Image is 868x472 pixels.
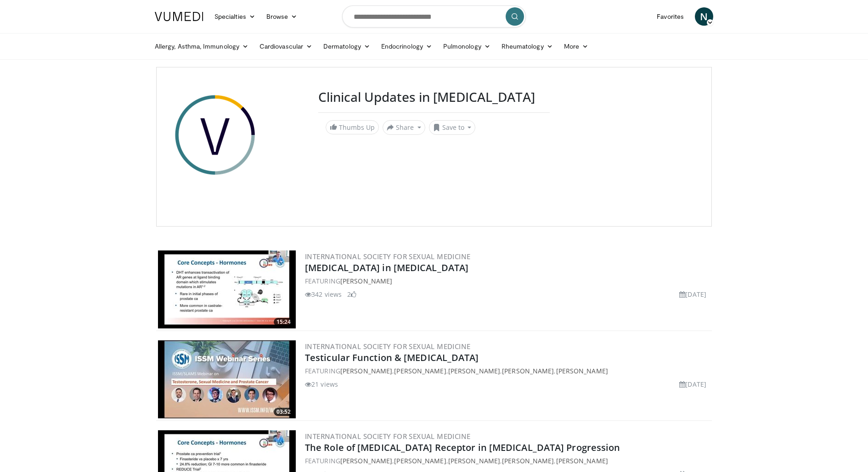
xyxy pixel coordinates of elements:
[556,366,608,375] a: [PERSON_NAME]
[318,89,550,105] h3: Clinical Updates in [MEDICAL_DATA]
[305,252,470,261] a: International Society for Sexual Medicine
[561,89,699,204] iframe: Advertisement
[305,351,479,364] a: Testicular Function & [MEDICAL_DATA]
[651,7,689,26] a: Favorites
[347,289,356,299] li: 2
[340,456,392,465] a: [PERSON_NAME]
[438,37,496,56] a: Pulmonology
[209,7,261,26] a: Specialties
[158,340,296,418] img: Testicular Function & Prostate Cancer
[394,456,446,465] a: [PERSON_NAME]
[340,366,392,375] a: [PERSON_NAME]
[261,7,303,26] a: Browse
[326,120,379,134] a: Thumbs Up
[305,366,710,376] div: FEATURING , , , ,
[383,120,425,135] button: Share
[274,318,293,326] span: 15:24
[305,342,470,351] a: International Society for Sexual Medicine
[305,441,620,454] a: The Role of [MEDICAL_DATA] Receptor in [MEDICAL_DATA] Progression
[158,250,296,328] a: 15:24
[448,456,500,465] a: [PERSON_NAME]
[305,456,710,466] div: FEATURING , , , ,
[158,250,296,328] img: 071bd5b9-4e3a-42ba-823d-e72ebf74963f.300x170_q85_crop-smart_upscale.jpg
[496,37,558,56] a: Rheumatology
[274,408,293,416] span: 03:52
[448,366,500,375] a: [PERSON_NAME]
[695,7,713,26] a: N
[305,379,338,389] li: 21 views
[502,456,554,465] a: [PERSON_NAME]
[149,37,254,56] a: Allergy, Asthma, Immunology
[502,366,554,375] a: [PERSON_NAME]
[340,277,392,285] a: [PERSON_NAME]
[679,379,706,389] li: [DATE]
[558,37,594,56] a: More
[429,120,476,135] button: Save to
[305,289,342,299] li: 342 views
[254,37,318,56] a: Cardiovascular
[318,37,376,56] a: Dermatology
[305,432,470,441] a: International Society for Sexual Medicine
[342,6,526,28] input: Search topics, interventions
[556,456,608,465] a: [PERSON_NAME]
[155,12,203,21] img: VuMedi Logo
[679,289,706,299] li: [DATE]
[158,340,296,418] a: 03:52
[394,366,446,375] a: [PERSON_NAME]
[376,37,438,56] a: Endocrinology
[305,276,710,286] div: FEATURING
[169,89,307,204] iframe: Advertisement
[305,261,468,274] a: [MEDICAL_DATA] in [MEDICAL_DATA]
